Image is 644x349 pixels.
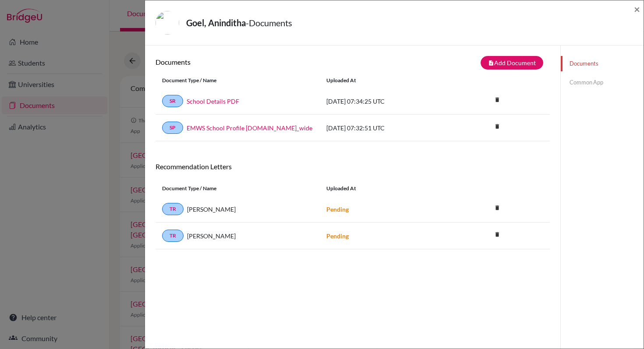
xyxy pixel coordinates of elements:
a: School Details PDF [187,97,239,106]
div: Uploaded at [320,185,451,192]
span: × [634,3,640,15]
span: [PERSON_NAME] [187,231,236,241]
a: SP [162,122,183,134]
a: TR [162,230,184,242]
button: note_addAdd Document [481,56,543,70]
i: delete [491,228,504,241]
h6: Recommendation Letters [156,162,550,171]
div: Document Type / Name [156,185,320,192]
a: delete [491,202,504,214]
a: EMWS School Profile [DOMAIN_NAME]_wide [187,123,312,133]
strong: Pending [326,232,349,240]
button: Close [634,4,640,14]
i: delete [491,120,504,133]
i: delete [491,93,504,106]
a: delete [491,229,504,241]
span: [PERSON_NAME] [187,205,236,214]
a: delete [491,94,504,106]
a: delete [491,121,504,133]
strong: Goel, Aninditha [186,17,246,28]
div: Document Type / Name [156,77,320,84]
h6: Documents [156,58,353,66]
a: Documents [561,56,644,71]
div: [DATE] 07:34:25 UTC [320,97,451,106]
span: - Documents [246,17,292,28]
div: [DATE] 07:32:51 UTC [320,123,451,133]
i: delete [491,201,504,214]
a: TR [162,203,184,215]
div: Uploaded at [320,77,451,84]
strong: Pending [326,206,349,213]
i: note_add [488,60,494,66]
a: Common App [561,75,644,90]
a: SR [162,95,183,107]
